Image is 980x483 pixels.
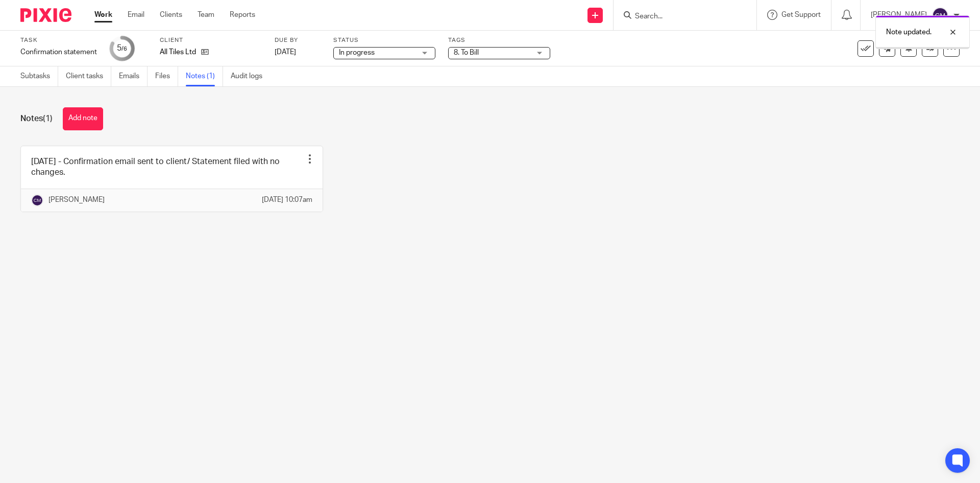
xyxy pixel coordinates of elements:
[262,195,312,205] p: [DATE] 10:07am
[932,7,948,24] img: svg%3E
[155,66,178,86] a: Files
[186,66,223,86] a: Notes (1)
[117,42,127,54] div: 5
[48,195,105,205] p: [PERSON_NAME]
[20,36,97,44] label: Task
[448,36,550,44] label: Tags
[333,36,435,44] label: Status
[275,49,296,56] span: [DATE]
[160,47,196,57] p: All Tiles Ltd
[886,27,932,37] p: Note updated.
[275,36,321,44] label: Due by
[128,10,144,20] a: Email
[43,114,53,123] span: (1)
[119,66,148,86] a: Emails
[231,66,270,86] a: Audit logs
[339,49,375,56] span: In progress
[66,66,111,86] a: Client tasks
[31,194,43,206] img: svg%3E
[20,8,71,22] img: Pixie
[94,10,112,20] a: Work
[20,113,53,124] h1: Notes
[160,36,262,44] label: Client
[198,10,214,20] a: Team
[20,47,97,57] div: Confirmation statement
[63,107,103,130] button: Add note
[454,49,479,56] span: 8. To Bill
[230,10,255,20] a: Reports
[160,10,182,20] a: Clients
[20,66,58,86] a: Subtasks
[121,46,127,52] small: /6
